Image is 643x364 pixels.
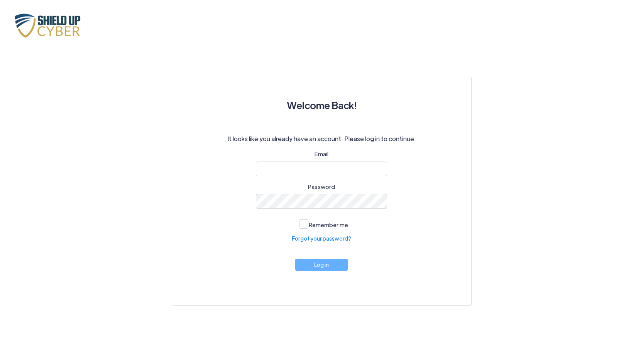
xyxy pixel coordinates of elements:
[315,150,328,158] label: Email
[292,234,351,243] a: Forgot your password?
[191,96,453,115] h3: Welcome Back!
[295,259,348,271] button: Log in
[309,221,348,228] span: Remember me
[191,134,453,143] p: It looks like you already have an account. Please log in to continue.
[308,182,335,191] label: Password
[12,11,89,40] img: x7pemu0IxLxkcbZJZdzx2HwkaHwO9aaLS0XkQIJL.png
